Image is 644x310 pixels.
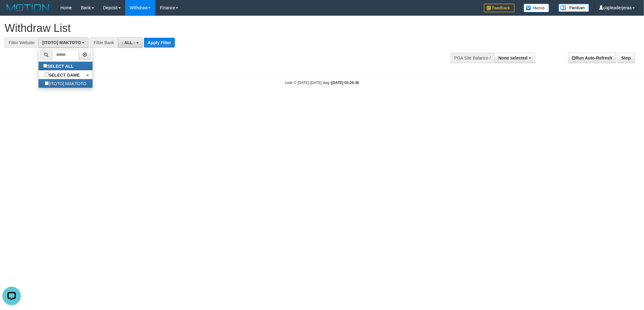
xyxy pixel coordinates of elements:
img: Feedback.jpg [484,4,514,12]
span: None selected [499,55,528,60]
span: - ALL - [122,40,135,45]
span: [ITOTO] MAKTOTO [42,40,81,45]
div: PGA Site Balance / [450,53,495,63]
a: Stop [617,53,635,63]
small: code © [DATE]-[DATE] dwg | [285,81,359,85]
label: [ITOTO] MAKTOTO [39,79,92,88]
b: SELECT GAME [49,73,80,78]
input: [ITOTO] MAKTOTO [45,81,49,85]
img: MOTION_logo.png [5,3,51,12]
button: - ALL - [118,37,143,48]
strong: [DATE] 03:25:38 [331,81,359,85]
img: panduan.png [559,4,589,12]
input: SELECT GAME [45,73,49,77]
a: SELECT GAME [39,71,92,79]
a: Run Auto-Refresh [568,53,616,63]
button: [ITOTO] MAKTOTO [38,37,89,48]
button: Apply Filter [144,38,175,48]
button: Open LiveChat chat widget [2,2,21,21]
div: Filter Website [5,37,38,48]
input: SELECT ALL [43,64,47,68]
img: Button%20Memo.svg [524,4,549,12]
div: Filter Bank [90,37,118,48]
button: None selected [495,53,535,63]
label: SELECT ALL [39,62,80,70]
h1: Withdraw List [5,22,423,34]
